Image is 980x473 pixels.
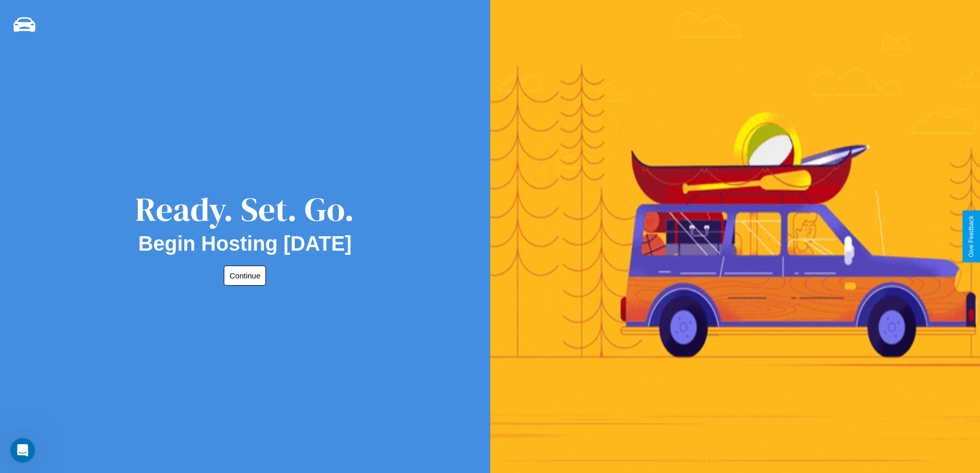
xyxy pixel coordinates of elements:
div: Ready. Set. Go. [135,186,354,232]
iframe: Intercom live chat [10,438,35,463]
div: Give Feedback [968,216,975,257]
h2: Begin Hosting [DATE] [138,232,352,255]
button: Continue [224,266,266,286]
